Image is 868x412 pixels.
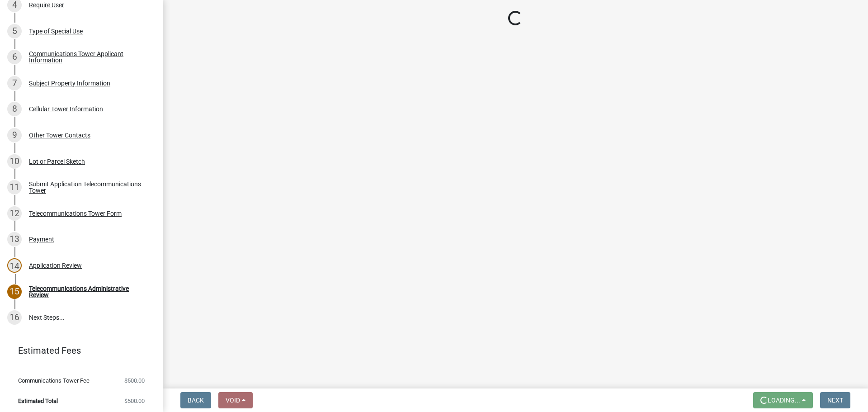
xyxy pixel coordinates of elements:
span: $500.00 [124,398,145,404]
div: Cellular Tower Information [29,106,103,112]
button: Next [820,392,850,408]
div: Telecommunications Tower Form [29,210,122,217]
div: Payment [29,236,54,242]
div: 12 [7,206,22,221]
button: Loading... [753,392,813,408]
div: 14 [7,258,22,273]
div: Communications Tower Applicant Information [29,51,148,63]
div: Application Review [29,262,82,269]
span: Void [226,397,240,404]
div: Subject Property Information [29,80,110,86]
span: Loading... [768,397,800,404]
div: 13 [7,232,22,246]
div: Type of Special Use [29,28,83,34]
div: 15 [7,284,22,299]
div: 6 [7,50,22,64]
div: Lot or Parcel Sketch [29,158,85,165]
span: Communications Tower Fee [18,378,90,384]
span: $500.00 [124,378,145,384]
div: Telecommunications Administrative Review [29,285,148,298]
button: Back [180,392,211,408]
div: 9 [7,128,22,142]
a: Estimated Fees [7,341,148,360]
div: Require User [29,2,64,8]
div: 16 [7,310,22,325]
div: 5 [7,24,22,38]
div: 11 [7,180,22,194]
div: 8 [7,102,22,116]
div: 7 [7,76,22,90]
div: 10 [7,154,22,169]
span: Next [827,397,843,404]
span: Back [188,397,204,404]
span: Estimated Total [18,398,58,404]
div: Submit Application Telecommunications Tower [29,181,148,194]
div: Other Tower Contacts [29,132,90,138]
button: Void [218,392,253,408]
